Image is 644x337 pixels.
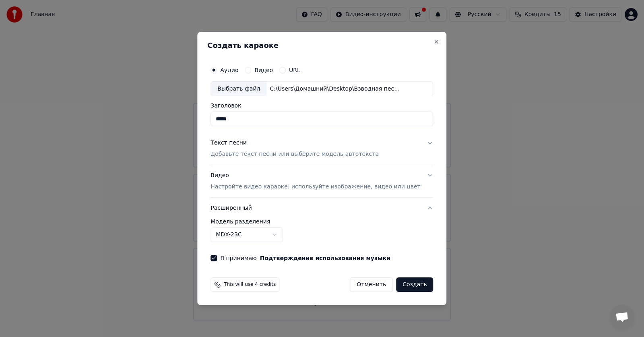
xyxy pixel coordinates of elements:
div: C:\Users\Домашний\Desktop\Взводная песня\Минус.mp3 [266,85,403,93]
button: Текст песниДобавьте текст песни или выберите модель автотекста [211,133,433,165]
button: Создать [396,277,433,292]
p: Настройте видео караоке: используйте изображение, видео или цвет [211,183,420,191]
button: Я принимаю [260,255,390,261]
label: Аудио [220,67,238,73]
div: Выбрать файл [211,82,266,96]
label: URL [289,67,300,73]
label: Модель разделения [211,219,433,224]
label: Я принимаю [220,255,390,261]
label: Заголовок [211,103,433,109]
button: ВидеоНастройте видео караоке: используйте изображение, видео или цвет [211,165,433,198]
button: Отменить [350,277,393,292]
p: Добавьте текст песни или выберите модель автотекста [211,151,379,159]
span: This will use 4 credits [224,281,276,288]
button: Расширенный [211,198,433,219]
h2: Создать караоке [207,42,436,49]
label: Видео [254,67,273,73]
div: Расширенный [211,219,433,248]
div: Текст песни [211,139,247,147]
div: Видео [211,172,420,191]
